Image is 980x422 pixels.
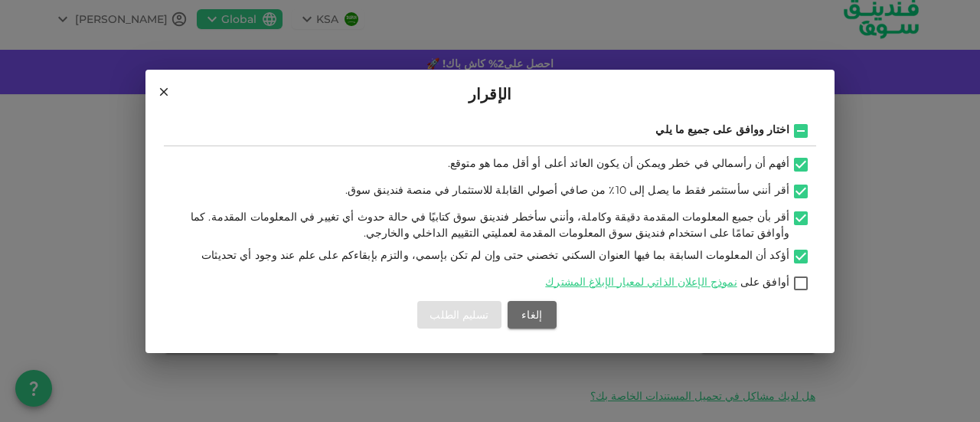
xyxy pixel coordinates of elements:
a: نموذج الإعلان الذاتي لمعيار الإبلاغ المشترك [545,275,737,289]
span: الإقرار [469,82,511,106]
span: أؤكد أن المعلومات السابقة بما فيها العنوان السكني تخصني حتى وإن لم تكن بإسمي، والتزم بإبقاءكم على... [201,248,789,262]
span: أقر بأن جميع المعلومات المقدمة دقيقة وكاملة، وأنني سأخطر فندينق سوق كتابيًا في حالة حدوث أي تغيير... [191,210,789,240]
span: أوافق على [545,275,789,289]
span: أقر أنني سأستثمر فقط ما يصل إلى 10٪ من صافي أصولي القابلة للاستثمار في منصة فندينق سوق. [345,183,789,197]
button: إلغاء [508,301,557,329]
span: اختار ووافق على جميع ما يلي [655,123,789,136]
span: أفهم أن رأسمالي في خطر ويمكن أن يكون العائد أعلى أو أقل مما هو متوقع. [448,156,789,170]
